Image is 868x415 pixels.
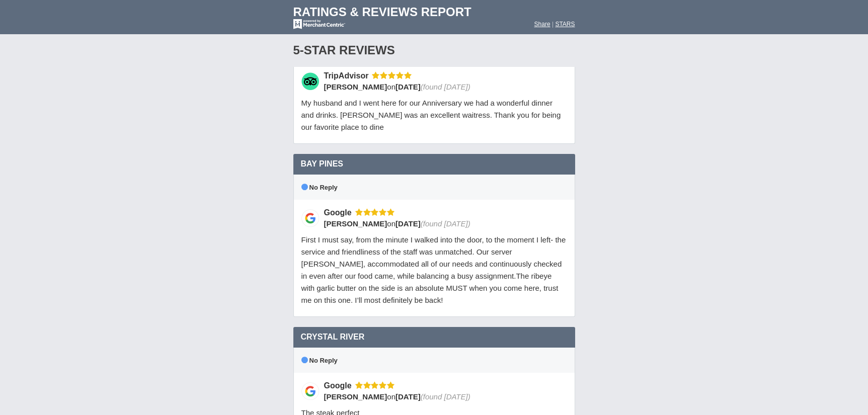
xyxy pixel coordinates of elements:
[324,392,387,401] span: [PERSON_NAME]
[324,82,387,91] span: [PERSON_NAME]
[301,382,319,400] img: Google
[301,99,561,131] span: My husband and I went here for our Anniversary we had a wonderful dinner and drinks. [PERSON_NAME...
[293,19,345,29] img: mc-powered-by-logo-white-103.png
[301,184,338,191] span: No Reply
[301,235,566,304] span: First I must say, from the minute I walked into the door, to the moment I left- the service and f...
[534,21,550,28] a: Share
[552,21,554,28] span: |
[324,81,561,92] div: on
[396,392,421,401] span: [DATE]
[396,219,421,228] span: [DATE]
[324,218,561,229] div: on
[324,207,355,218] div: Google
[324,70,372,81] div: TripAdvisor
[301,72,319,90] img: TripAdvisor
[324,380,355,391] div: Google
[421,392,470,401] span: (found [DATE])
[301,159,343,168] span: Bay Pines
[396,82,421,91] span: [DATE]
[555,21,575,28] a: STARS
[293,34,575,67] div: 5-Star Reviews
[324,391,561,402] div: on
[301,333,365,341] span: Crystal River
[324,219,387,228] span: [PERSON_NAME]
[301,209,319,227] img: Google
[301,357,338,364] span: No Reply
[421,82,470,91] span: (found [DATE])
[421,219,470,228] span: (found [DATE])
